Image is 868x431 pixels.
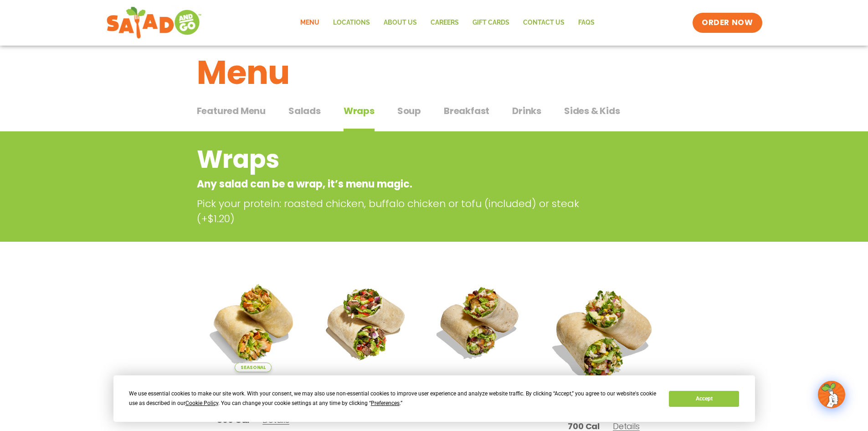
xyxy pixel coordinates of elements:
span: Wraps [344,104,375,118]
img: Product photo for BBQ Ranch Wrap [543,273,665,395]
img: wpChatIcon [819,382,844,407]
img: Product photo for Fajita Wrap [317,273,416,372]
a: About Us [377,12,424,33]
a: Locations [326,12,377,33]
span: Seasonal [235,363,272,372]
img: new-SAG-logo-768×292 [106,5,202,41]
span: Preferences [371,400,400,406]
span: Sides & Kids [564,104,620,118]
span: Salads [288,104,321,118]
a: GIFT CARDS [466,12,516,33]
button: Accept [669,391,739,407]
span: Soup [397,104,421,118]
h2: Wraps [197,141,598,178]
span: ORDER NOW [702,17,753,28]
span: Featured Menu [197,104,266,118]
a: FAQs [571,12,601,33]
a: Menu [293,12,326,33]
p: Pick your protein: roasted chicken, buffalo chicken or tofu (included) or steak (+$1.20) [197,196,602,226]
a: ORDER NOW [693,13,762,33]
span: Breakfast [444,104,489,118]
div: Cookie Consent Prompt [113,375,755,422]
img: Product photo for Southwest Harvest Wrap [204,273,303,372]
div: We use essential cookies to make our site work. With your consent, we may also use non-essential ... [129,389,658,408]
span: Cookie Policy [185,400,218,406]
span: Drinks [512,104,541,118]
a: Contact Us [516,12,571,33]
img: Product photo for Roasted Autumn Wrap [430,273,529,372]
a: Careers [424,12,466,33]
nav: Menu [293,12,601,33]
h1: Menu [197,48,672,97]
div: Tabbed content [197,101,672,132]
p: Any salad can be a wrap, it’s menu magic. [197,177,598,192]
